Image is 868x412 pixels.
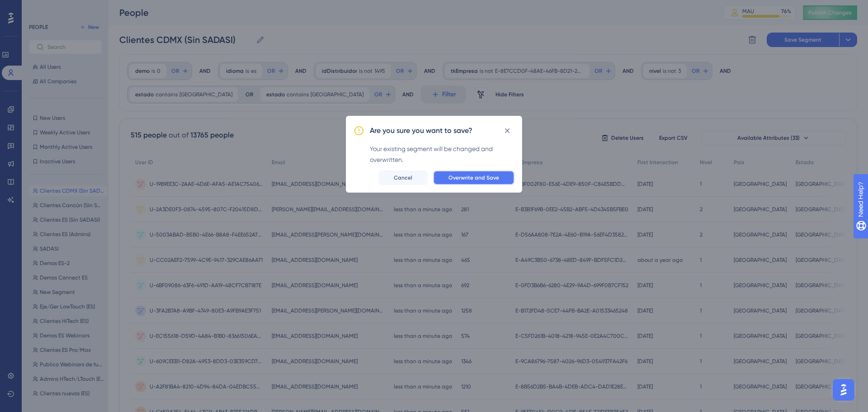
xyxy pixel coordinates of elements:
[370,125,472,136] h2: Are you sure you want to save?
[370,143,514,165] div: Your existing segment will be changed and overwritten.
[21,2,57,13] span: Need Help?
[394,174,412,181] span: Cancel
[448,174,499,181] span: Overwrite and Save
[830,376,857,403] iframe: UserGuiding AI Assistant Launcher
